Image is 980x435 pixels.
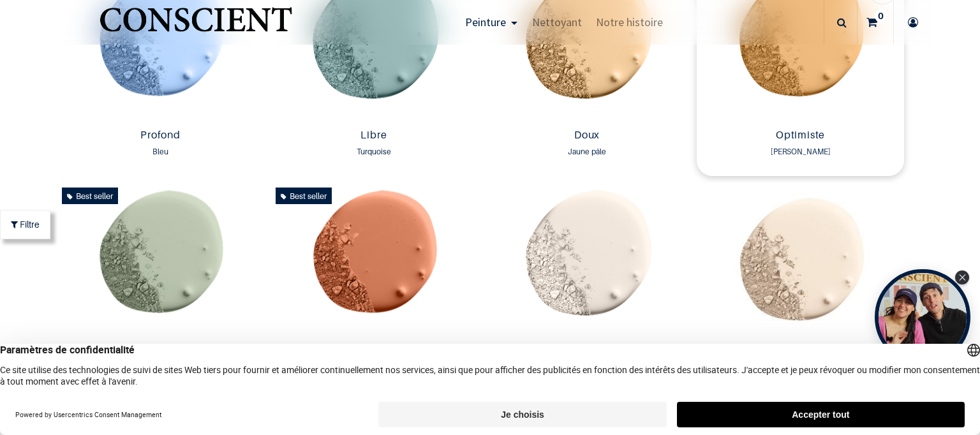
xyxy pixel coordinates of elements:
div: Open Tolstoy [875,269,970,365]
div: Tolstoy bubble widget [875,269,970,365]
img: Product image [57,182,264,341]
sup: 0 [875,10,887,22]
div: Best seller [62,188,118,204]
div: [PERSON_NAME] [702,145,898,158]
img: Product image [697,182,903,341]
a: Doux [489,129,685,144]
span: Filtre [20,217,40,231]
button: Open chat widget [11,11,49,49]
div: Best seller [276,188,332,204]
div: Bleu [62,145,258,158]
span: Nettoyant [532,15,582,29]
img: Product image [484,182,690,341]
a: Profond [62,129,258,144]
img: Product image [271,182,477,341]
span: Peinture [465,15,506,29]
div: Jaune pâle [489,145,685,158]
div: Open Tolstoy widget [875,269,970,365]
a: Libre [276,129,472,144]
div: Close Tolstoy widget [955,270,969,284]
a: Optimiste [702,129,898,144]
div: Turquoise [276,145,472,158]
span: Notre histoire [596,15,663,29]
